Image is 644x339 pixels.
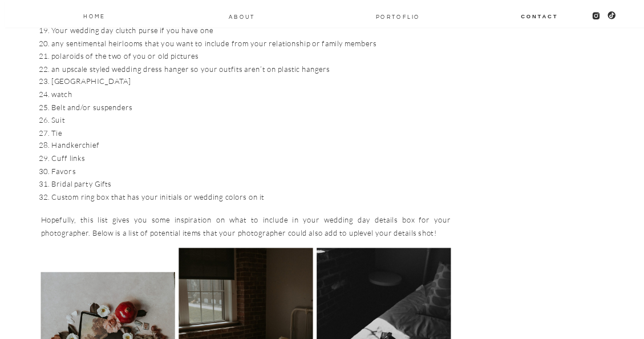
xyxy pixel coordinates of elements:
li: watch [51,88,451,100]
li: Favors [51,164,451,177]
p: Hopefully, this list gives you some inspiration on what to include in your wedding day details bo... [41,213,451,239]
li: Handkerchief [51,139,451,151]
li: Belt and/or suspenders [51,100,451,113]
li: Suit [51,114,451,126]
li: Bridal party Gifts [51,177,451,189]
li: [GEOGRAPHIC_DATA] [51,75,451,87]
a: Contact [520,11,559,20]
li: Custom ring box that has your initials or wedding colors on it [51,190,451,203]
a: About [228,12,256,21]
li: Cuff links [51,152,451,164]
li: any sentimental heirlooms that you want to include from your relationship or family members [51,37,451,49]
a: Home [83,11,106,20]
li: Your wedding day clutch purse if you have one [51,24,451,37]
li: an upscale styled wedding dress hanger so your outfits aren’t on plastic hangers [51,62,451,75]
a: PORTOFLIO [371,12,424,21]
li: polaroids of the two of you or old pictures [51,50,451,62]
li: Tie [51,126,451,139]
